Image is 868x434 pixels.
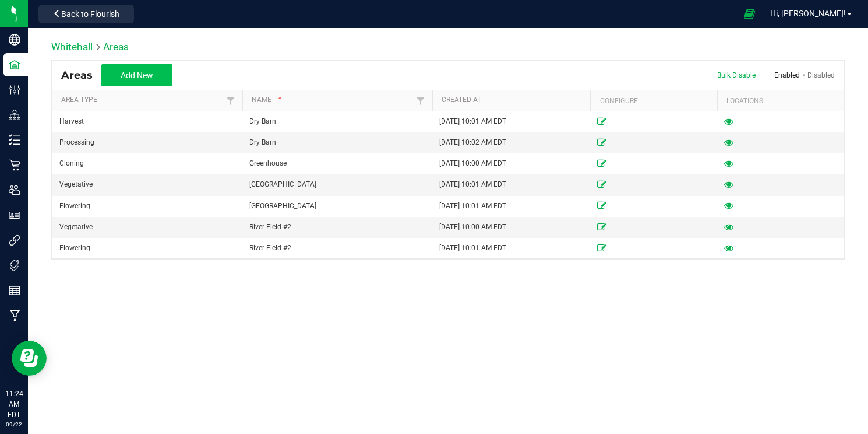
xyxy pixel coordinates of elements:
span: Areas [61,69,101,82]
inline-svg: Reports [9,285,20,296]
a: View Locations [724,138,733,146]
inline-svg: Users [9,184,20,196]
a: View Locations [724,223,733,231]
inline-svg: User Roles [9,209,20,221]
span: Areas [103,41,129,52]
a: Enabled [774,71,800,79]
span: Bulk Disable [717,71,756,79]
span: Back to Flourish [61,9,119,19]
span: Add New [121,71,153,80]
th: Configure [590,90,717,111]
span: [DATE] 10:00 AM EDT [439,222,506,233]
a: NameSortable [252,96,413,105]
a: Disabled [807,71,835,79]
div: [GEOGRAPHIC_DATA] [249,179,425,190]
span: Hi, [PERSON_NAME]! [770,9,846,18]
span: Harvest [59,117,84,125]
a: Edit Room [597,244,606,252]
a: Created AtSortable [442,96,586,105]
a: View Locations [724,180,733,188]
div: River Field #2 [249,243,425,254]
div: Dry Barn [249,116,425,127]
span: [DATE] 10:00 AM EDT [439,158,506,169]
a: Edit Room [597,223,606,231]
span: Vegetative [59,223,93,231]
a: Edit Room [597,180,606,188]
inline-svg: Tags [9,260,20,271]
a: View Locations [724,244,733,252]
a: Filter [414,93,428,108]
span: Vegetative [59,180,93,188]
inline-svg: Company [9,34,20,45]
span: Processing [59,138,94,146]
a: Edit Room [597,117,606,125]
button: Add New [101,64,172,86]
span: Cloning [59,159,84,167]
span: [DATE] 10:01 AM EDT [439,243,506,254]
span: Open Ecommerce Menu [736,2,763,25]
inline-svg: Distribution [9,109,20,121]
inline-svg: Manufacturing [9,310,20,321]
span: Flowering [59,202,90,210]
a: Edit Room [597,159,606,167]
span: [DATE] 10:02 AM EDT [439,137,506,148]
a: Edit Room [597,138,606,146]
inline-svg: Facilities [9,59,20,71]
div: River Field #2 [249,222,425,233]
a: Area TypeSortable [61,96,223,105]
div: Greenhouse [249,158,425,169]
inline-svg: Inventory [9,134,20,146]
a: View Locations [724,202,733,210]
span: [DATE] 10:01 AM EDT [439,116,506,127]
iframe: Resource center [12,341,47,376]
inline-svg: Integrations [9,235,20,246]
span: Flowering [59,244,90,252]
a: View Locations [724,159,733,167]
p: 11:24 AM EDT [5,388,23,420]
th: Locations [717,90,844,111]
a: Filter [224,93,238,108]
inline-svg: Retail [9,159,20,171]
p: 09/22 [5,420,23,429]
button: Back to Flourish [38,5,134,23]
div: [GEOGRAPHIC_DATA] [249,201,425,212]
span: [DATE] 10:01 AM EDT [439,201,506,212]
a: Edit Room [597,202,606,210]
a: View Locations [724,117,733,125]
span: Sortable [276,96,285,105]
span: [DATE] 10:01 AM EDT [439,179,506,190]
inline-svg: Configuration [9,84,20,96]
div: Dry Barn [249,137,425,148]
a: Whitehall [51,41,93,52]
